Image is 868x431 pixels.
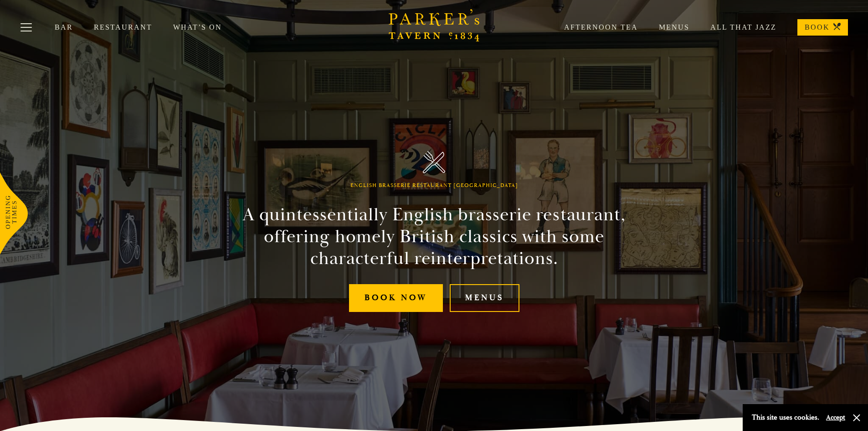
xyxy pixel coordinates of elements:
h2: A quintessentially English brasserie restaurant, offering homely British classics with some chara... [226,204,642,270]
img: Parker's Tavern Brasserie Cambridge [423,151,445,173]
a: Book Now [349,284,443,312]
h1: English Brasserie Restaurant [GEOGRAPHIC_DATA] [350,182,518,189]
button: Accept [826,413,845,422]
button: Close and accept [852,413,861,422]
a: Menus [450,284,519,312]
p: This site uses cookies. [752,411,819,424]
